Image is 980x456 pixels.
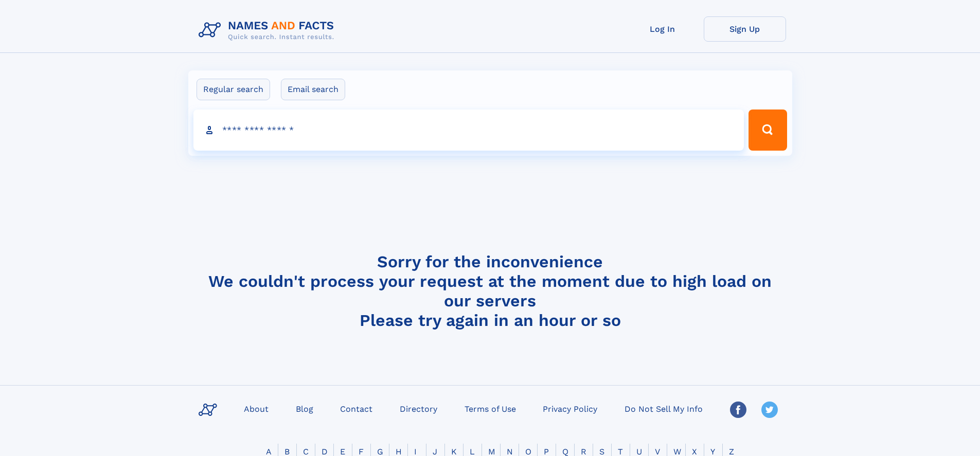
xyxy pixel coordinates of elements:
a: Contact [336,401,377,416]
a: Do Not Sell My Info [620,401,707,416]
a: Sign Up [704,16,786,42]
label: Regular search [197,79,270,100]
input: search input [193,110,744,151]
button: Search Button [749,110,787,151]
img: Facebook [730,402,746,418]
a: About [240,401,273,416]
a: Terms of Use [460,401,520,416]
a: Blog [292,401,317,416]
a: Log In [621,16,704,42]
a: Privacy Policy [539,401,601,416]
img: Twitter [761,402,778,418]
h4: Sorry for the inconvenience We couldn't process your request at the moment due to high load on ou... [194,252,786,330]
img: Logo Names and Facts [194,16,343,44]
label: Email search [281,79,345,100]
a: Directory [396,401,441,416]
